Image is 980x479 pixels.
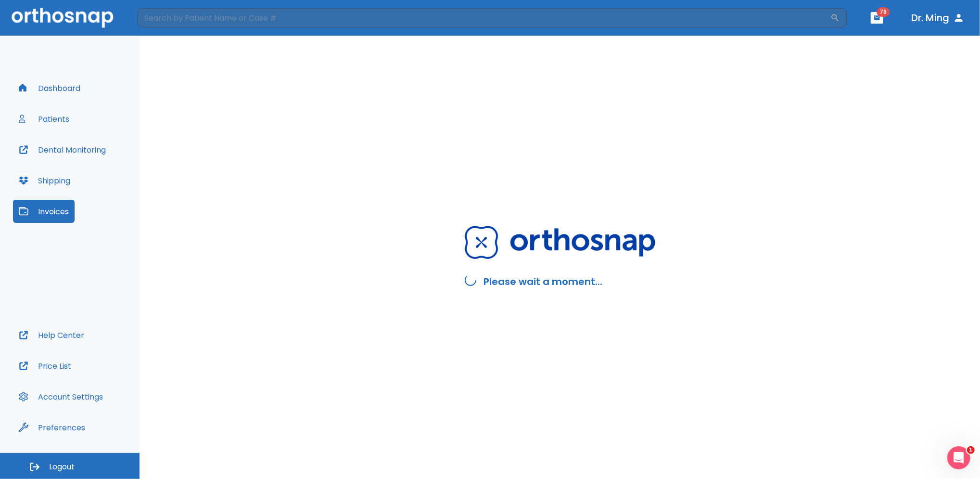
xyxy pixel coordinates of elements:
input: Search by Patient Name or Case # [138,8,830,27]
button: Help Center [13,324,90,347]
span: Logout [49,462,75,472]
button: Dr. Ming [907,9,968,26]
span: 78 [877,7,890,17]
button: Dashboard [13,77,86,100]
img: Orthosnap [465,226,655,259]
button: Dental Monitoring [13,138,112,161]
img: Orthosnap [12,8,114,27]
iframe: Intercom live chat [947,446,970,469]
button: Shipping [13,169,76,192]
button: Invoices [13,200,75,223]
h2: Please wait a moment... [484,274,603,289]
button: Patients [13,107,75,130]
button: Price List [13,354,77,377]
span: 1 [967,446,975,454]
button: Account Settings [13,385,109,408]
button: Preferences [13,416,91,439]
